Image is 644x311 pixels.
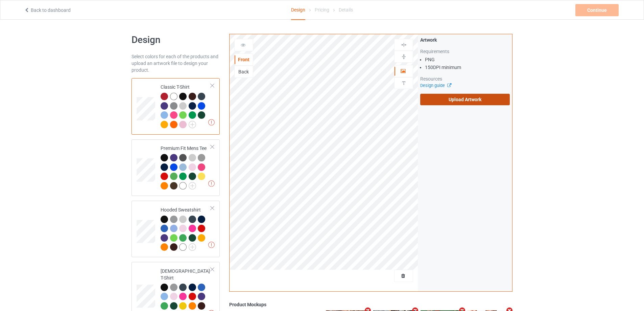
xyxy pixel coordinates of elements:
[132,78,220,135] div: Classic T-Shirt
[208,180,215,187] img: exclamation icon
[132,53,220,73] div: Select colors for each of the products and upload an artwork file to design your product.
[24,7,71,13] a: Back to dashboard
[401,42,407,48] img: svg%3E%0A
[420,75,510,82] div: Resources
[170,102,177,110] img: heather_texture.png
[189,243,196,251] img: svg+xml;base64,PD94bWwgdmVyc2lvbj0iMS4wIiBlbmNvZGluZz0iVVRGLTgiPz4KPHN2ZyB3aWR0aD0iMjJweCIgaGVpZ2...
[189,121,196,128] img: svg+xml;base64,PD94bWwgdmVyc2lvbj0iMS4wIiBlbmNvZGluZz0iVVRGLTgiPz4KPHN2ZyB3aWR0aD0iMjJweCIgaGVpZ2...
[208,119,215,126] img: exclamation icon
[235,56,253,63] div: Front
[208,242,215,248] img: exclamation icon
[291,0,305,20] div: Design
[132,139,220,196] div: Premium Fit Mens Tee
[420,37,510,43] div: Artwork
[420,94,510,105] label: Upload Artwork
[229,301,512,308] div: Product Mockups
[198,154,205,161] img: heather_texture.png
[420,48,510,55] div: Requirements
[189,182,196,190] img: svg+xml;base64,PD94bWwgdmVyc2lvbj0iMS4wIiBlbmNvZGluZz0iVVRGLTgiPz4KPHN2ZyB3aWR0aD0iMjJweCIgaGVpZ2...
[315,0,329,19] div: Pricing
[401,53,407,60] img: svg%3E%0A
[132,201,220,257] div: Hooded Sweatshirt
[235,68,253,75] div: Back
[420,83,451,88] a: Design guide
[339,0,353,19] div: Details
[161,84,211,128] div: Classic T-Shirt
[425,64,510,71] li: 150 DPI minimum
[425,56,510,63] li: PNG
[401,80,407,86] img: svg%3E%0A
[161,145,211,189] div: Premium Fit Mens Tee
[161,206,211,250] div: Hooded Sweatshirt
[132,34,220,46] h1: Design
